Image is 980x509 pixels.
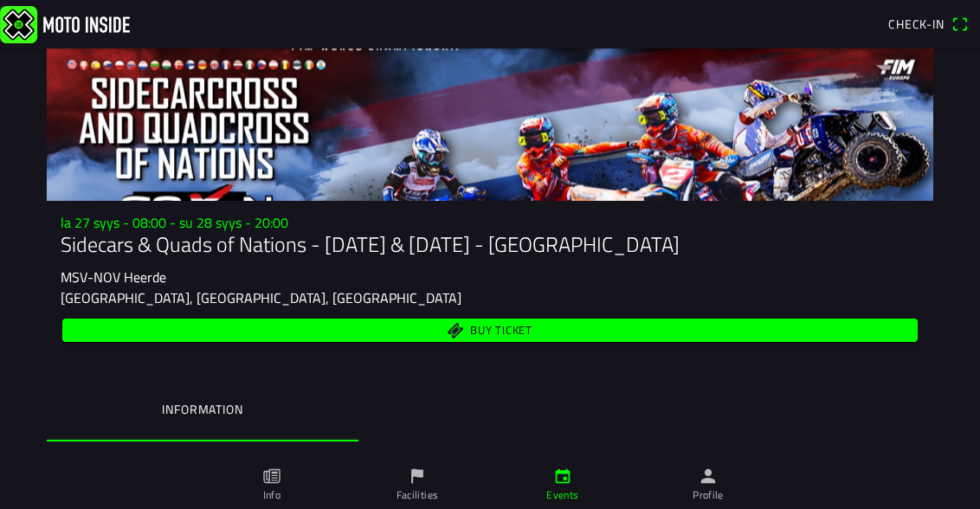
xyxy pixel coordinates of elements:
ion-text: [GEOGRAPHIC_DATA], [GEOGRAPHIC_DATA], [GEOGRAPHIC_DATA] [61,287,461,308]
ion-icon: flag [408,467,427,486]
ion-text: MSV-NOV Heerde [61,267,166,287]
ion-label: Info [263,487,280,503]
ion-label: Profile [693,487,724,503]
ion-icon: paper [262,467,281,486]
a: Check-inqr scanner [880,10,977,38]
ion-label: Events [546,487,578,503]
h1: Sidecars & Quads of Nations - [DATE] & [DATE] - [GEOGRAPHIC_DATA] [61,232,919,257]
span: Buy ticket [470,325,532,337]
ion-icon: calendar [553,467,572,486]
ion-label: Facilities [397,487,439,503]
ion-icon: person [699,467,718,486]
ion-label: Information [162,400,242,419]
h3: la 27 syys - 08:00 - su 28 syys - 20:00 [61,215,919,231]
span: Check-in [888,15,945,33]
